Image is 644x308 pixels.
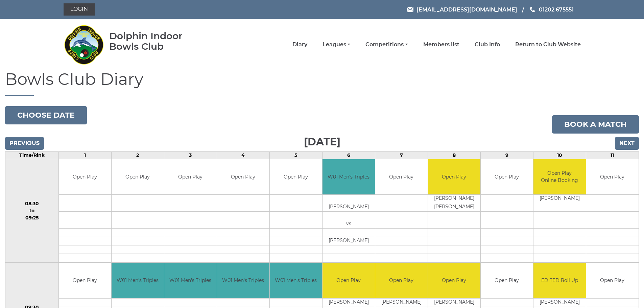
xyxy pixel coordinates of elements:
a: Phone us 01202 675551 [529,5,574,14]
td: 2 [111,151,164,159]
span: 01202 675551 [539,6,574,13]
td: 8 [428,151,480,159]
td: W01 Men's Triples [323,159,375,195]
td: Open Play [323,263,375,298]
td: W01 Men's Triples [112,263,164,298]
td: 6 [322,151,375,159]
td: Open Play [375,159,428,195]
td: [PERSON_NAME] [323,237,375,245]
td: Open Play [112,159,164,195]
a: Competitions [365,41,408,48]
td: [PERSON_NAME] [533,298,586,307]
td: W01 Men's Triples [217,263,269,298]
td: Open Play [481,159,533,195]
td: [PERSON_NAME] [323,203,375,212]
td: Open Play [217,159,269,195]
td: [PERSON_NAME] [323,298,375,307]
td: 9 [480,151,533,159]
td: 11 [586,151,639,159]
td: Time/Rink [5,151,59,159]
a: Login [64,3,95,16]
td: 08:30 to 09:25 [5,159,59,263]
a: Book a match [552,115,639,134]
td: 5 [269,151,322,159]
a: Return to Club Website [515,41,581,48]
a: Club Info [475,41,500,48]
img: Dolphin Indoor Bowls Club [64,21,104,68]
td: [PERSON_NAME] [375,298,428,307]
td: 10 [533,151,586,159]
td: Open Play [428,159,480,195]
span: [EMAIL_ADDRESS][DOMAIN_NAME] [416,6,517,13]
input: Next [615,137,639,150]
td: Open Play Online Booking [533,159,586,195]
td: Open Play [270,159,322,195]
button: Choose date [5,106,87,124]
td: Open Play [481,263,533,298]
td: vs [323,220,375,229]
td: 1 [58,151,111,159]
td: 7 [375,151,428,159]
input: Previous [5,137,44,150]
td: 4 [217,151,269,159]
td: [PERSON_NAME] [533,195,586,203]
img: Email [407,7,413,12]
td: 3 [164,151,217,159]
td: [PERSON_NAME] [428,203,480,212]
td: W01 Men's Triples [270,263,322,298]
a: Leagues [323,41,350,48]
h1: Bowls Club Diary [5,70,639,96]
a: Members list [423,41,459,48]
td: Open Play [59,159,111,195]
td: EDITED Roll Up [533,263,586,298]
td: [PERSON_NAME] [428,298,480,307]
div: Dolphin Indoor Bowls Club [109,31,204,52]
td: Open Play [59,263,111,298]
td: Open Play [428,263,480,298]
td: Open Play [586,159,639,195]
td: Open Play [586,263,639,298]
a: Email [EMAIL_ADDRESS][DOMAIN_NAME] [407,5,517,14]
td: Open Play [164,159,217,195]
img: Phone us [530,7,535,12]
td: [PERSON_NAME] [428,195,480,203]
a: Diary [292,41,307,48]
td: Open Play [375,263,428,298]
td: W01 Men's Triples [164,263,217,298]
